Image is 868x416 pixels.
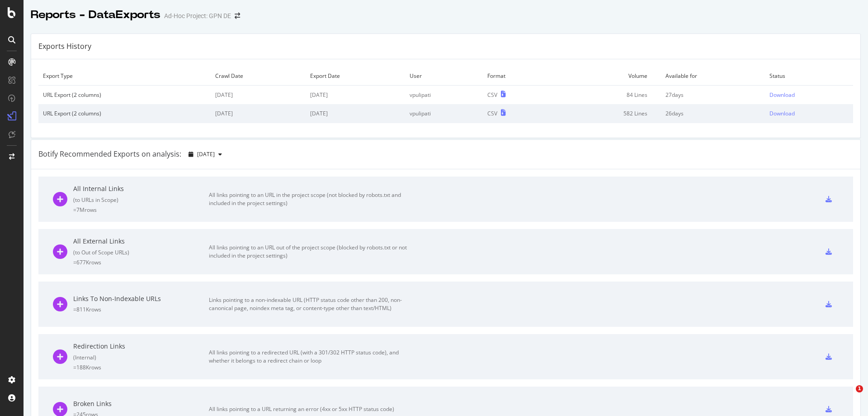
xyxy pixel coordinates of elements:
div: = 677K rows [73,258,209,266]
td: [DATE] [306,104,405,123]
div: arrow-right-arrow-left [235,13,240,19]
td: Status [765,67,853,86]
div: All links pointing to an URL in the project scope (not blocked by robots.txt and included in the ... [209,191,412,207]
td: 582 Lines [553,104,661,123]
td: [DATE] [211,86,306,105]
div: Broken Links [73,399,209,408]
div: All links pointing to a redirected URL (with a 301/302 HTTP status code), and whether it belongs ... [209,349,412,365]
td: [DATE] [211,104,306,123]
div: All External Links [73,237,209,246]
div: Links To Non-Indexable URLs [73,294,209,303]
div: Reports - DataExports [31,7,160,23]
span: 2025 Aug. 26th [197,150,215,158]
div: csv-export [826,249,832,255]
td: Volume [553,67,661,86]
a: Download [769,91,849,99]
td: User [405,67,482,86]
div: Botify Recommended Exports on analysis: [38,149,181,159]
td: [DATE] [306,86,405,105]
td: Format [483,67,553,86]
span: 1 [856,385,863,392]
div: Download [769,91,795,99]
div: csv-export [826,196,832,202]
td: 27 days [661,86,765,105]
div: All links pointing to a URL returning an error (4xx or 5xx HTTP status code) [209,405,412,413]
div: = 188K rows [73,363,209,371]
td: Crawl Date [211,67,306,86]
div: ( Internal ) [73,354,209,361]
div: csv-export [826,406,832,412]
td: Export Type [38,67,211,86]
iframe: Intercom live chat [837,385,859,407]
td: Export Date [306,67,405,86]
div: csv-export [826,301,832,307]
div: CSV [487,110,497,117]
div: ( to URLs in Scope ) [73,196,209,204]
div: Exports History [38,41,91,52]
div: URL Export (2 columns) [43,110,206,117]
div: Redirection Links [73,342,209,351]
div: All links pointing to an URL out of the project scope (blocked by robots.txt or not included in t... [209,244,412,260]
div: ( to Out of Scope URLs ) [73,249,209,256]
td: Available for [661,67,765,86]
a: Download [769,110,849,117]
div: CSV [487,91,497,99]
td: vpulipati [405,86,482,105]
button: [DATE] [185,147,226,162]
div: Ad-Hoc Project: GPN DE [164,11,231,20]
div: Links pointing to a non-indexable URL (HTTP status code other than 200, non-canonical page, noind... [209,296,412,312]
div: All Internal Links [73,184,209,193]
div: Download [769,110,795,117]
div: = 7M rows [73,206,209,214]
div: = 811K rows [73,306,209,313]
td: 26 days [661,104,765,123]
td: 84 Lines [553,86,661,105]
div: csv-export [826,354,832,360]
td: vpulipati [405,104,482,123]
div: URL Export (2 columns) [43,91,206,99]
